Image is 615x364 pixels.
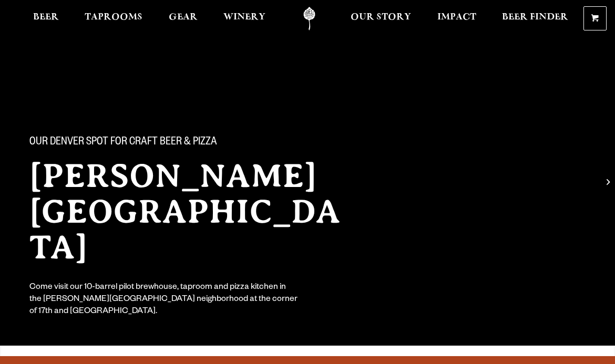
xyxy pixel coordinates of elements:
a: Beer [26,7,66,30]
span: Winery [223,13,265,22]
a: Gear [162,7,204,30]
span: Our Story [351,13,411,22]
h2: [PERSON_NAME][GEOGRAPHIC_DATA] [29,158,357,265]
a: Odell Home [290,7,329,30]
div: Come visit our 10-barrel pilot brewhouse, taproom and pizza kitchen in the [PERSON_NAME][GEOGRAPH... [29,282,299,318]
span: Beer [33,13,59,22]
span: Taprooms [85,13,142,22]
a: Impact [430,7,483,30]
a: Our Story [344,7,418,30]
span: Our Denver spot for craft beer & pizza [29,136,217,150]
a: Beer Finder [495,7,575,30]
span: Impact [437,13,476,22]
a: Winery [217,7,272,30]
span: Beer Finder [502,13,568,22]
a: Taprooms [78,7,149,30]
span: Gear [169,13,198,22]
